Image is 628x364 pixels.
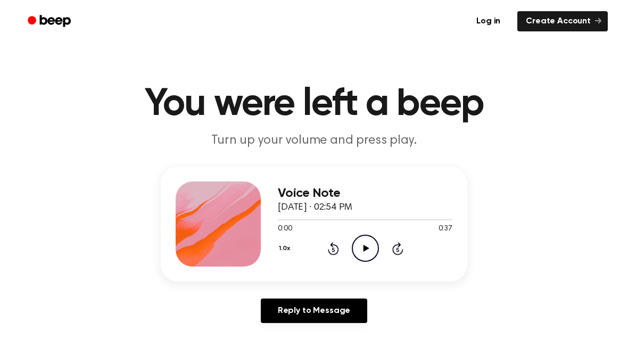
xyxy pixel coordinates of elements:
span: [DATE] · 02:54 PM [278,203,352,212]
button: 1.0x [278,239,294,258]
a: Log in [466,9,511,34]
span: 0:37 [439,224,452,235]
h3: Voice Note [278,186,452,201]
p: Turn up your volume and press play. [110,132,518,150]
a: Reply to Message [261,299,367,323]
a: Create Account [517,11,608,31]
h1: You were left a beep [42,85,586,123]
span: 0:00 [278,224,292,235]
a: Beep [20,11,80,32]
